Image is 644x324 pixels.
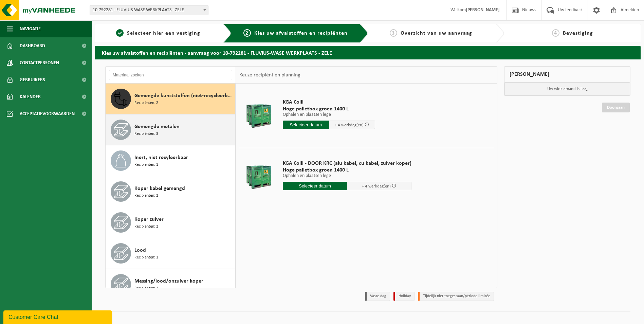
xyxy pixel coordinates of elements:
span: Recipiënten: 2 [134,100,158,106]
span: Gebruikers [20,71,45,88]
span: Kies uw afvalstoffen en recipiënten [254,31,348,36]
span: Bevestiging [563,31,593,36]
p: Uw winkelmand is leeg [504,83,630,95]
span: Dashboard [20,37,45,54]
span: Koper zuiver [134,215,164,223]
span: Koper kabel gemengd [134,184,185,193]
p: Ophalen en plaatsen lege [283,174,411,178]
span: 4 [552,29,559,37]
span: Navigatie [20,20,41,37]
button: Koper kabel gemengd Recipiënten: 2 [106,176,236,207]
span: Kalender [20,88,41,105]
button: Gemengde kunststoffen (niet-recycleerbaar), exclusief PVC Recipiënten: 2 [106,84,236,114]
button: Inert, niet recyleerbaar Recipiënten: 1 [106,145,236,176]
button: Koper zuiver Recipiënten: 2 [106,207,236,238]
span: Recipiënten: 1 [134,254,158,261]
span: Contactpersonen [20,54,59,71]
span: 10-792281 - FLUVIUS-WASE WERKPLAATS - ZELE [90,5,208,15]
span: Gemengde metalen [134,123,180,131]
li: Vaste dag [365,292,390,301]
span: Lood [134,246,146,254]
iframe: chat widget [3,309,113,324]
input: Selecteer datum [283,182,347,190]
div: Keuze recipiënt en planning [236,67,304,84]
span: 2 [243,29,251,37]
span: 3 [390,29,397,37]
button: Lood Recipiënten: 1 [106,238,236,269]
a: 1Selecteer hier een vestiging [98,29,218,37]
span: Recipiënten: 2 [134,193,158,199]
p: Ophalen en plaatsen lege [283,112,375,117]
a: Doorgaan [602,103,630,112]
span: Hoge palletbox groen 1400 L [283,167,411,174]
span: + 4 werkdag(en) [362,184,391,188]
div: [PERSON_NAME] [504,66,630,83]
span: Recipiënten: 1 [134,162,158,168]
span: Selecteer hier een vestiging [127,31,200,36]
h2: Kies uw afvalstoffen en recipiënten - aanvraag voor 10-792281 - FLUVIUS-WASE WERKPLAATS - ZELE [95,46,641,59]
button: Messing/lood/onzuiver koper Recipiënten: 1 [106,269,236,300]
span: Overzicht van uw aanvraag [401,31,472,36]
li: Holiday [393,292,415,301]
span: KGA Colli [283,99,375,106]
strong: [PERSON_NAME] [466,7,500,13]
span: Gemengde kunststoffen (niet-recycleerbaar), exclusief PVC [134,92,234,100]
span: Hoge palletbox groen 1400 L [283,106,375,112]
span: + 4 werkdag(en) [335,123,364,127]
span: Messing/lood/onzuiver koper [134,277,203,285]
span: Inert, niet recyleerbaar [134,154,188,162]
span: 1 [116,29,124,37]
span: Acceptatievoorwaarden [20,105,75,122]
input: Selecteer datum [283,121,329,129]
span: Recipiënten: 2 [134,223,158,230]
span: Recipiënten: 1 [134,285,158,292]
input: Materiaal zoeken [109,70,232,80]
button: Gemengde metalen Recipiënten: 3 [106,114,236,145]
span: 10-792281 - FLUVIUS-WASE WERKPLAATS - ZELE [90,5,208,15]
span: Recipiënten: 3 [134,131,158,137]
span: KGA Colli - DOOR KRC (alu kabel, cu kabel, zuiver koper) [283,160,411,167]
li: Tijdelijk niet toegestaan/période limitée [418,292,494,301]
